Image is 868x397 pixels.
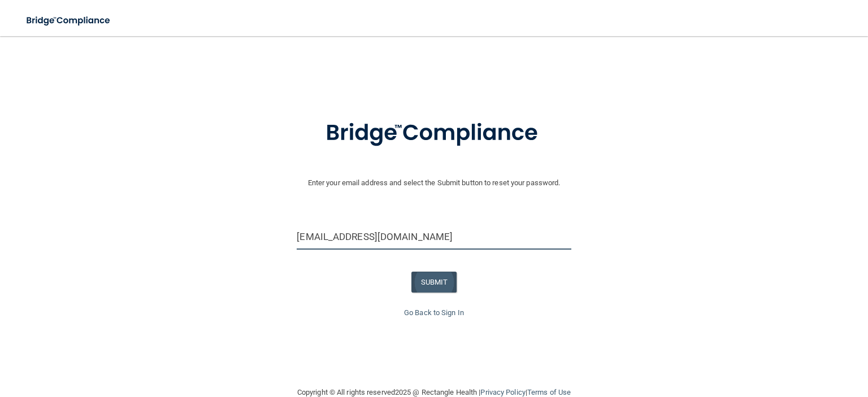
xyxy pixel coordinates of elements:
[411,272,457,293] button: SUBMIT
[404,308,464,317] a: Go Back to Sign In
[480,388,525,396] a: Privacy Policy
[297,224,571,250] input: Email
[527,388,571,396] a: Terms of Use
[673,338,854,383] iframe: Drift Widget Chat Controller
[302,104,566,163] img: bridge_compliance_login_screen.278c3ca4.svg
[17,9,121,32] img: bridge_compliance_login_screen.278c3ca4.svg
